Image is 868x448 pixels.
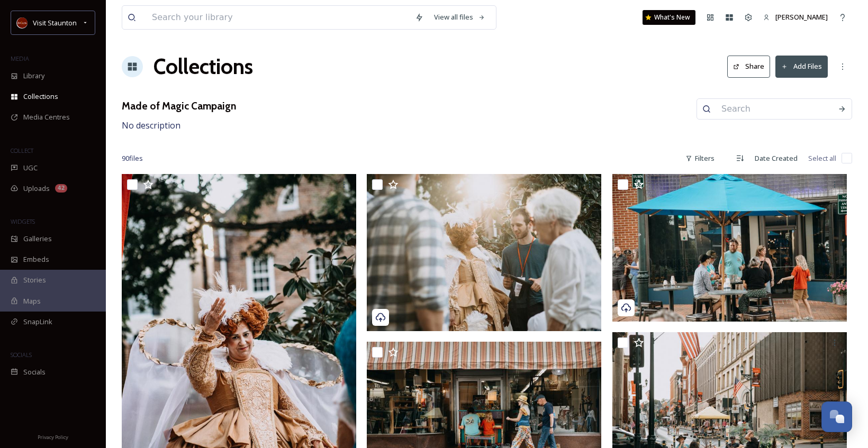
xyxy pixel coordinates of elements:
span: UGC [23,163,38,173]
button: Open Chat [821,401,852,432]
span: [PERSON_NAME] [775,12,828,22]
span: SnapLink [23,317,52,327]
a: [PERSON_NAME] [758,7,833,28]
span: Select all [808,153,836,163]
div: Filters [680,148,720,169]
img: images.png [17,17,28,28]
a: Privacy Policy [38,430,68,443]
a: View all files [429,7,491,28]
a: What's New [643,10,695,25]
span: Collections [23,92,58,102]
img: SDDA8-25-262.jpg [612,174,847,321]
span: Galleries [23,234,52,244]
span: Embeds [23,254,49,264]
span: Stories [23,275,46,285]
button: Add Files [775,56,828,77]
span: 90 file s [122,153,143,163]
input: Search [716,97,833,121]
a: Collections [153,51,253,83]
h3: Made of Magic Campaign [122,98,236,114]
span: Socials [23,367,46,377]
span: Uploads [23,184,50,194]
button: Share [727,56,770,77]
span: SOCIALS [11,351,32,359]
span: No description [122,120,180,131]
span: MEDIA [11,54,29,62]
div: 42 [55,184,67,193]
img: SDDA8-25-265.jpg [367,174,601,331]
span: Maps [23,296,41,306]
span: WIDGETS [11,217,35,225]
div: Date Created [749,148,803,169]
span: COLLECT [11,147,33,154]
span: Privacy Policy [38,434,68,441]
span: Visit Staunton [33,18,77,28]
span: Media Centres [23,112,70,122]
input: Search your library [147,6,410,29]
span: Library [23,71,44,81]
